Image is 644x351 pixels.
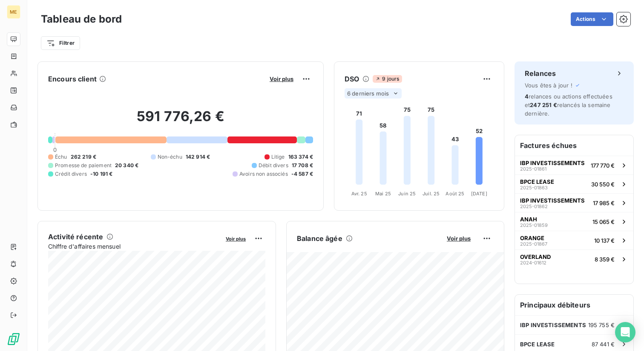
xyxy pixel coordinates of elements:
span: 20 340 € [115,162,138,169]
span: 87 441 € [592,341,615,348]
span: 2025-01859 [520,223,548,228]
span: 6 derniers mois [347,90,389,97]
span: Débit divers [259,162,288,169]
span: IBP INVESTISSEMENTS [520,197,585,204]
button: Actions [571,12,613,26]
h6: DSO [345,74,359,84]
tspan: Avr. 25 [351,191,367,197]
div: Open Intercom Messenger [615,322,635,342]
span: Voir plus [447,235,471,242]
span: 195 755 € [588,322,615,328]
span: 177 770 € [591,162,615,169]
span: 10 137 € [594,237,615,244]
span: 142 914 € [186,153,210,161]
span: -4 587 € [291,170,313,178]
tspan: Août 25 [446,191,464,197]
button: OVERLAND2024-016128 359 € [515,249,633,268]
h6: Balance âgée [297,233,342,244]
span: ORANGE [520,235,544,241]
span: 2025-01861 [520,166,546,171]
span: IBP INVESTISSEMENTS [520,322,586,328]
h3: Tableau de bord [41,12,122,27]
span: IBP INVESTISSEMENTS [520,160,585,166]
span: 2024-01612 [520,260,546,265]
span: Non-échu [158,153,182,161]
span: Promesse de paiement [55,162,112,169]
span: 2025-01863 [520,185,548,190]
span: Avoirs non associés [239,170,288,178]
div: ME [7,5,20,19]
h6: Relances [525,68,556,78]
img: Logo LeanPay [7,332,20,346]
h6: Principaux débiteurs [515,295,633,315]
button: Voir plus [444,235,473,242]
span: Échu [55,153,67,161]
span: 30 550 € [591,181,615,188]
button: IBP INVESTISSEMENTS2025-01861177 770 € [515,156,633,174]
span: ANAH [520,216,537,223]
span: 9 jours [373,75,402,83]
button: BPCE LEASE2025-0186330 550 € [515,174,633,193]
span: 17 708 € [292,162,313,169]
span: BPCE LEASE [520,178,554,185]
tspan: Mai 25 [375,191,391,197]
span: Litige [271,153,285,161]
span: 163 374 € [288,153,313,161]
span: relances ou actions effectuées et relancés la semaine dernière. [525,93,612,117]
span: OVERLAND [520,253,551,260]
tspan: Juil. 25 [423,191,440,197]
h6: Activité récente [48,232,103,242]
h2: 591 776,26 € [48,108,313,133]
button: Filtrer [41,36,80,50]
button: IBP INVESTISSEMENTS2025-0186217 985 € [515,193,633,212]
span: 2025-01867 [520,241,547,247]
span: 4 [525,93,529,100]
span: 262 219 € [71,153,96,161]
span: Chiffre d'affaires mensuel [48,242,220,251]
button: Voir plus [223,235,248,242]
button: Voir plus [267,75,296,83]
span: BPCE LEASE [520,341,555,348]
h6: Encours client [48,74,97,84]
span: 0 [53,146,57,153]
button: ANAH2025-0185915 065 € [515,212,633,231]
span: Voir plus [270,75,293,82]
span: 15 065 € [592,218,615,225]
button: ORANGE2025-0186710 137 € [515,231,633,249]
span: Crédit divers [55,170,87,178]
tspan: [DATE] [471,191,487,197]
h6: Factures échues [515,135,633,156]
tspan: Juin 25 [398,191,416,197]
span: Vous êtes à jour ! [525,82,572,89]
span: 8 359 € [595,256,615,263]
span: Voir plus [226,236,246,242]
span: 17 985 € [593,200,615,206]
span: -10 191 € [90,170,112,178]
span: 247 251 € [530,102,557,108]
span: 2025-01862 [520,204,548,209]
